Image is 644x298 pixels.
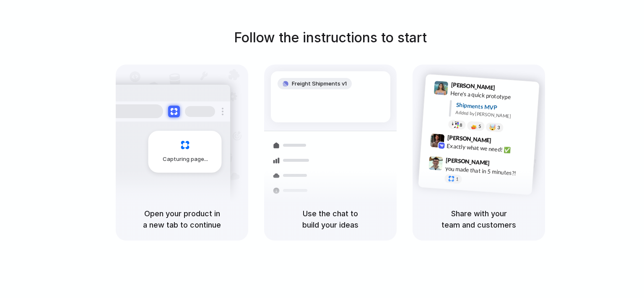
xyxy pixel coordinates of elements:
span: [PERSON_NAME] [447,133,491,145]
span: 9:42 AM [494,137,511,147]
h5: Use the chat to build your ideas [274,208,387,231]
span: Capturing page [163,155,209,163]
div: 🤯 [489,124,496,130]
span: 9:47 AM [492,159,509,169]
span: 1 [456,177,459,181]
span: [PERSON_NAME] [446,155,490,168]
div: Added by [PERSON_NAME] [455,109,532,121]
span: 8 [460,123,462,127]
div: Exactly what we need! ✅ [447,141,530,155]
span: Freight Shipments v1 [292,80,347,88]
span: [PERSON_NAME] [451,80,495,92]
div: Shipments MVP [456,101,533,114]
h5: Open your product in a new tab to continue [126,208,238,231]
span: 5 [478,124,481,129]
span: 3 [497,125,500,130]
div: Here's a quick prototype [450,89,534,103]
h1: Follow the instructions to start [234,28,427,48]
span: 9:41 AM [498,84,515,94]
h5: Share with your team and customers [423,208,535,231]
div: you made that in 5 minutes?! [445,164,529,178]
